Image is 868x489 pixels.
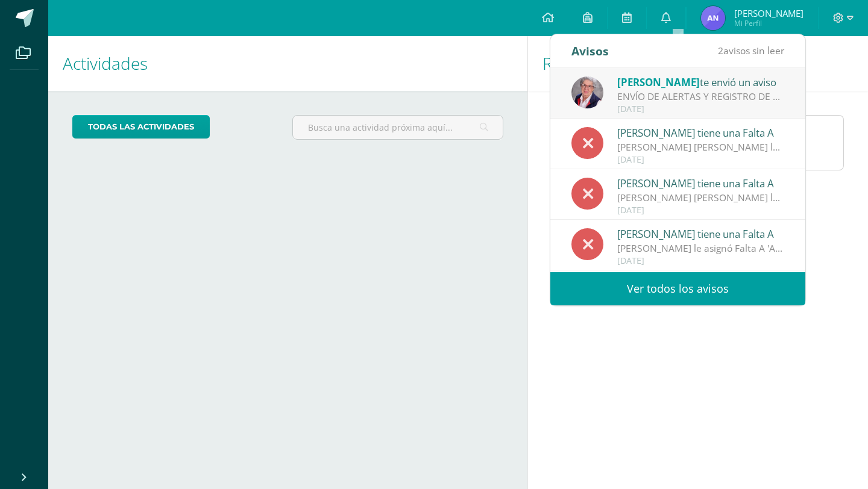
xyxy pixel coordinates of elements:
[72,115,210,139] a: todas las Actividades
[617,75,700,89] span: [PERSON_NAME]
[63,36,513,91] h1: Actividades
[617,155,785,165] div: [DATE]
[571,34,609,67] div: Avisos
[617,226,785,241] div: [PERSON_NAME] tiene una Falta A
[617,90,785,104] div: ENVÍO DE ALERTAS Y REGISTRO DE PMA: Estimados Padres de Familia, tal como estaba calendarizado se...
[617,191,785,205] div: [PERSON_NAME] [PERSON_NAME] le asignó Falta A 'Académico: No entregó tarea' al alumno [PERSON_NAM...
[550,272,805,305] a: Ver todos los avisos
[701,6,725,30] img: 0fc6969d28a7526e8366239ad004f112.png
[617,74,785,90] div: te envió un aviso
[571,76,603,108] img: 15bf26a1c9722b28f38a42960c1b05ea.png
[718,44,723,57] span: 2
[617,241,785,255] div: [PERSON_NAME] le asignó Falta A 'Académico: No entregó tarea' al alumno [PERSON_NAME]. Además ind...
[617,256,785,266] div: [DATE]
[718,44,784,57] span: avisos sin leer
[617,125,785,140] div: [PERSON_NAME] tiene una Falta A
[734,18,804,28] span: Mi Perfil
[293,116,502,139] input: Busca una actividad próxima aquí...
[542,36,854,91] h1: Rendimiento de mis hijos
[617,140,785,154] div: [PERSON_NAME] [PERSON_NAME] le asignó Falta A 'Académico: No entregó tarea' al alumno [PERSON_NAM...
[617,205,785,216] div: [DATE]
[734,7,804,19] span: [PERSON_NAME]
[617,104,785,114] div: [DATE]
[617,175,785,191] div: [PERSON_NAME] tiene una Falta A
